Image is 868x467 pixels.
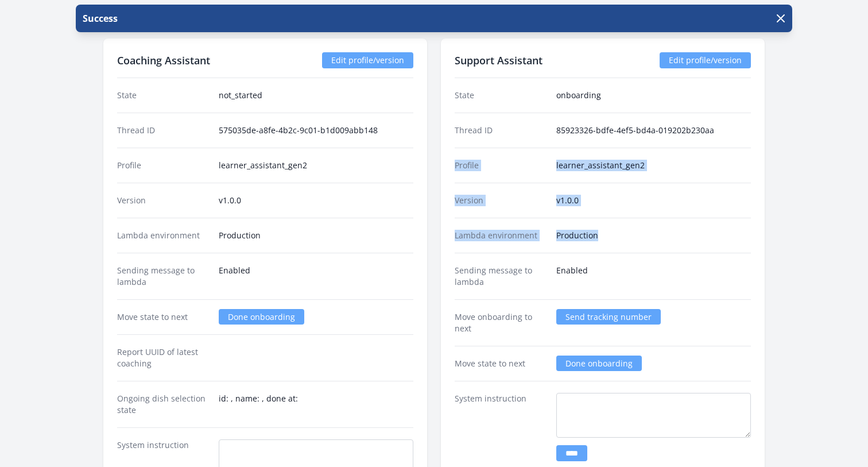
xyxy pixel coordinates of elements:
[117,311,210,323] dt: Move state to next
[219,160,413,171] dd: learner_assistant_gen2
[117,346,210,369] dt: Report UUID of latest coaching
[117,195,210,206] dt: Version
[455,393,547,461] dt: System instruction
[219,265,413,288] dd: Enabled
[455,195,547,206] dt: Version
[556,195,751,206] dd: v1.0.0
[556,230,751,241] dd: Production
[455,265,547,288] dt: Sending message to lambda
[117,230,210,241] dt: Lambda environment
[117,160,210,171] dt: Profile
[219,230,413,241] dd: Production
[455,160,547,171] dt: Profile
[455,230,547,241] dt: Lambda environment
[556,265,751,288] dd: Enabled
[219,309,304,325] a: Done onboarding
[322,52,413,68] a: Edit profile/version
[219,90,413,101] dd: not_started
[556,125,751,136] dd: 85923326-bdfe-4ef5-bd4a-019202b230aa
[455,52,542,68] h2: Support Assistant
[117,125,210,136] dt: Thread ID
[219,393,413,416] dd: id: , name: , done at:
[455,90,547,101] dt: State
[556,356,642,371] a: Done onboarding
[219,125,413,136] dd: 575035de-a8fe-4b2c-9c01-b1d009abb148
[556,90,751,101] dd: onboarding
[455,125,547,136] dt: Thread ID
[117,90,210,101] dt: State
[80,11,118,25] p: Success
[660,52,751,68] a: Edit profile/version
[219,195,413,206] dd: v1.0.0
[117,393,210,416] dt: Ongoing dish selection state
[117,265,210,288] dt: Sending message to lambda
[117,52,210,68] h2: Coaching Assistant
[556,160,751,171] dd: learner_assistant_gen2
[455,311,547,334] dt: Move onboarding to next
[556,309,661,325] a: Send tracking number
[455,358,547,369] dt: Move state to next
